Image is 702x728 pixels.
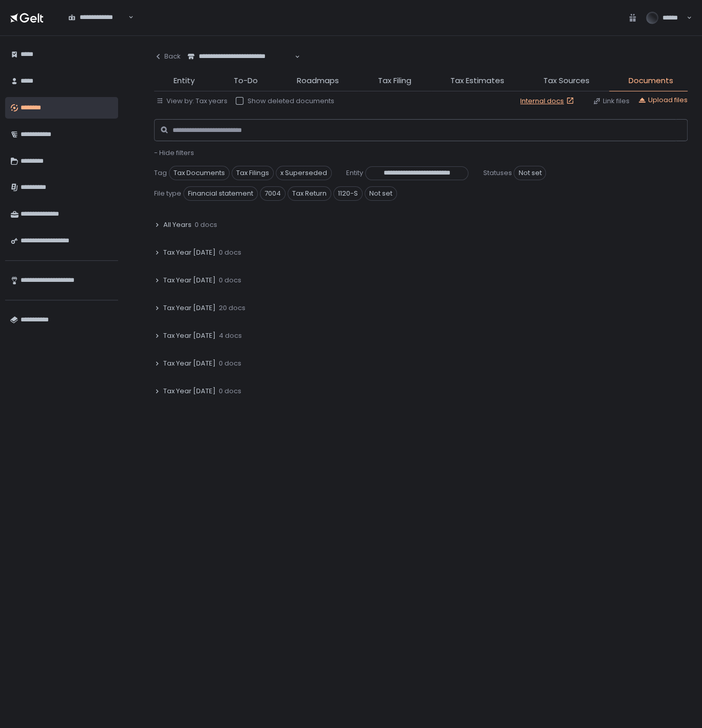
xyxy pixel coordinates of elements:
span: 0 docs [219,276,241,285]
button: Link files [593,97,630,106]
a: Internal docs [520,97,576,106]
span: Tax Year [DATE] [163,276,216,285]
span: x Superseded [276,166,332,180]
span: Entity [346,168,363,178]
span: Tax Year [DATE] [163,331,216,340]
span: 0 docs [219,359,241,368]
span: Tax Return [288,186,331,201]
span: Not set [514,166,546,180]
span: 7004 [260,186,286,201]
span: 4 docs [219,331,242,340]
div: Search for option [181,46,300,67]
span: Roadmaps [297,75,339,87]
span: Tax Year [DATE] [163,359,216,368]
span: Documents [629,75,673,87]
span: Tag [154,168,167,178]
span: Tax Documents [169,166,230,180]
span: 0 docs [219,248,241,257]
span: Tax Sources [543,75,590,87]
span: 1120-S [333,186,363,201]
span: All Years [163,220,192,229]
span: File type [154,189,181,198]
button: View by: Tax years [156,97,227,106]
span: Tax Estimates [450,75,504,87]
input: Search for option [187,61,294,71]
span: Tax Year [DATE] [163,248,216,257]
span: Entity [174,75,195,87]
span: Statuses [483,168,511,178]
div: Search for option [62,7,134,28]
button: Back [154,46,181,67]
span: Tax Filing [378,75,411,87]
span: Tax Filings [232,166,274,180]
button: - Hide filters [154,148,194,158]
span: Tax Year [DATE] [163,387,216,396]
span: Financial statement [183,186,258,201]
div: Back [154,52,181,61]
span: 0 docs [195,220,217,229]
button: Upload files [638,95,688,105]
span: To-Do [234,75,258,87]
span: Not set [365,186,397,201]
input: Search for option [68,22,127,32]
span: Tax Year [DATE] [163,303,216,313]
span: 20 docs [219,303,245,313]
span: 0 docs [219,387,241,396]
